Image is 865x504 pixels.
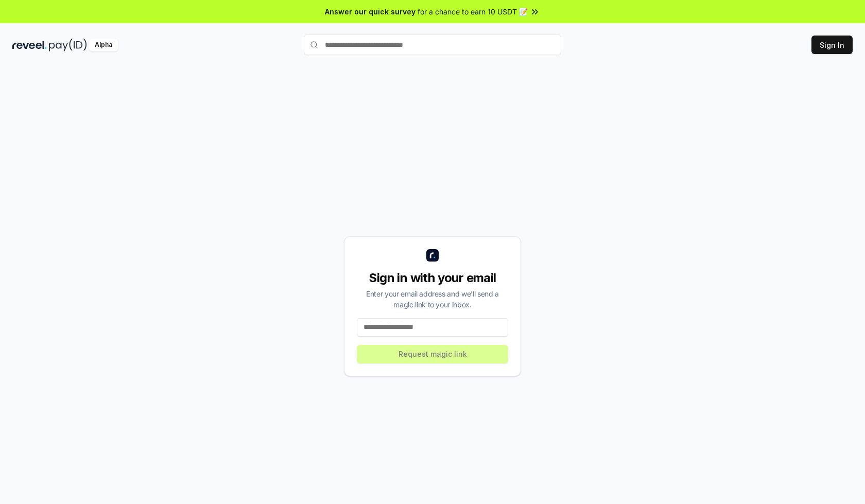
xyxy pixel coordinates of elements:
[12,39,47,51] img: reveel_dark
[426,249,439,262] img: logo_small
[357,270,508,286] div: Sign in with your email
[89,39,118,51] div: Alpha
[49,39,87,51] img: pay_id
[811,36,853,54] button: Sign In
[357,288,508,310] div: Enter your email address and we’ll send a magic link to your inbox.
[325,6,416,17] span: Answer our quick survey
[418,6,528,17] span: for a chance to earn 10 USDT 📝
